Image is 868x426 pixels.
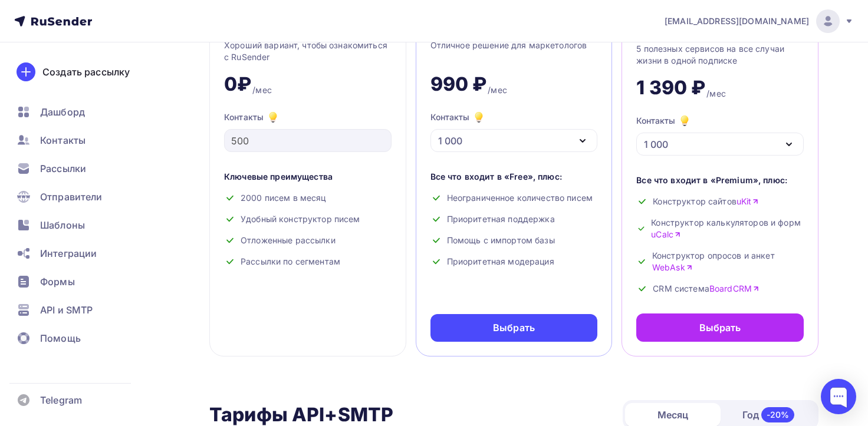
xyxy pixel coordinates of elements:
div: /мес [488,84,507,96]
a: Дашборд [9,100,150,124]
span: Интеграции [40,246,97,260]
div: Все что входит в «Free», плюс: [430,171,598,183]
span: Шаблоны [40,218,85,232]
div: Удобный конструктор писем [224,213,392,225]
div: 1 000 [438,134,462,148]
div: /мес [252,84,272,96]
span: Конструктор сайтов [653,196,759,207]
a: uCalc [651,229,681,240]
div: Контакты [636,114,692,128]
div: Контакты [430,110,486,124]
a: Контакты [9,128,150,152]
div: Хороший вариант, чтобы ознакомиться с RuSender [224,39,392,63]
a: BoardCRM [709,283,759,295]
span: Формы [40,275,75,289]
span: Контакты [40,133,86,147]
a: uKit [737,196,759,207]
div: Помощь с импортом базы [430,235,598,246]
span: CRM система [653,283,759,295]
div: Выбрать [493,321,535,335]
a: Шаблоны [9,213,150,237]
span: [EMAIL_ADDRESS][DOMAIN_NAME] [665,15,809,27]
div: Контакты [224,110,392,124]
div: Выбрать [699,321,741,335]
span: Рассылки [40,161,86,176]
a: [EMAIL_ADDRESS][DOMAIN_NAME] [665,9,854,33]
div: 5 полезных сервисов на все случаи жизни в одной подписке [636,43,804,67]
a: Отправители [9,185,150,209]
span: Конструктор калькуляторов и форм [651,217,804,240]
div: Приоритетная модерация [430,256,598,268]
a: Рассылки [9,157,150,180]
div: Создать рассылку [42,65,130,79]
div: 1 000 [644,137,668,151]
div: Неограниченное количество писем [430,192,598,204]
a: Формы [9,270,150,293]
div: 2000 писем в месяц [224,192,392,204]
button: Контакты 1 000 [430,110,598,152]
div: 990 ₽ [430,72,487,96]
span: Telegram [40,393,82,407]
a: WebAsk [652,262,693,273]
button: Контакты 1 000 [636,114,804,156]
span: Дашборд [40,105,85,119]
div: 1 390 ₽ [636,76,705,100]
div: /мес [706,88,726,100]
div: Ключевые преимущества [224,171,392,183]
div: -20% [761,407,795,422]
span: Конструктор опросов и анкет [652,250,804,273]
div: 0₽ [224,72,251,96]
div: Приоритетная поддержка [430,213,598,225]
span: Помощь [40,331,81,345]
div: Рассылки по сегментам [224,256,392,268]
div: Все что входит в «Premium», плюс: [636,174,804,186]
div: Отличное решение для маркетологов [430,39,598,63]
span: Отправители [40,190,103,204]
div: Отложенные рассылки [224,235,392,246]
span: API и SMTP [40,303,93,317]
